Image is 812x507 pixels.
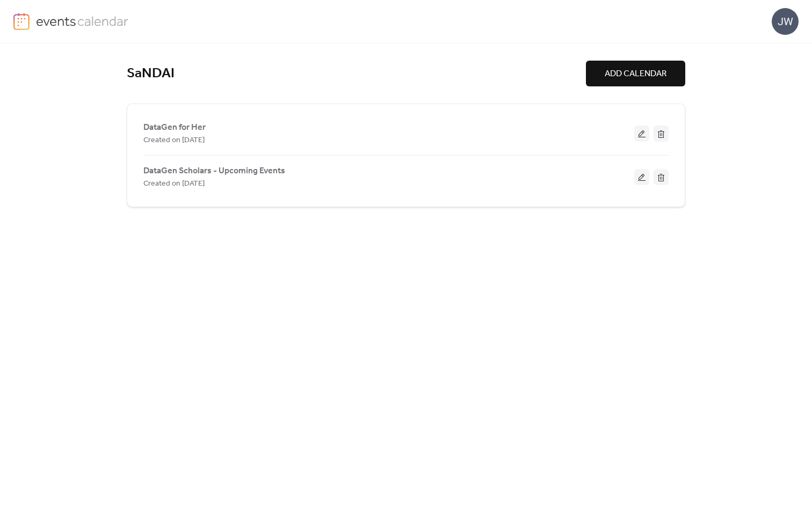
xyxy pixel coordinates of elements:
span: Created on [DATE] [143,134,205,147]
span: Created on [DATE] [143,178,205,190]
div: JW [772,8,799,35]
button: ADD CALENDAR [586,61,685,86]
span: DataGen Scholars - Upcoming Events [143,165,285,178]
img: logo [13,13,30,30]
a: DataGen for Her [143,124,206,130]
span: ADD CALENDAR [605,68,666,80]
span: DataGen for Her [143,121,206,134]
a: SaNDAI [127,65,175,83]
a: DataGen Scholars - Upcoming Events [143,168,285,174]
img: logo-type [36,13,129,29]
